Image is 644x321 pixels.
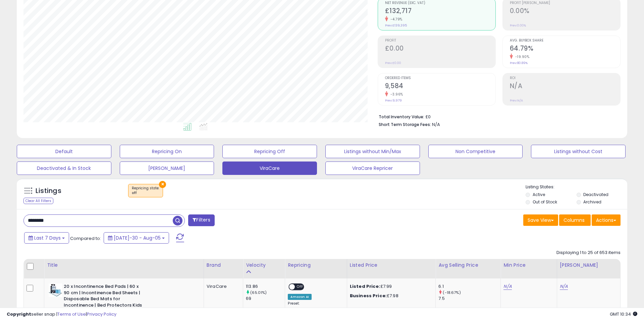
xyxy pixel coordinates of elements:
[438,283,500,290] div: 6.1
[510,23,526,27] small: Prev: 0.00%
[17,145,111,158] button: Default
[207,262,240,269] div: Brand
[17,162,111,175] button: Deactivated & In Stock
[610,311,637,317] span: 2025-08-13 10:34 GMT
[438,262,498,269] div: Avg Selling Price
[560,262,618,269] div: [PERSON_NAME]
[70,235,101,242] span: Compared to:
[428,145,523,158] button: Non Competitive
[350,283,380,290] b: Listed Price:
[207,283,238,290] div: ViraCare
[510,1,620,5] span: Profit [PERSON_NAME]
[443,290,461,295] small: (-18.67%)
[385,45,495,54] h2: £0.00
[559,214,591,226] button: Columns
[583,192,608,197] label: Deactivated
[533,199,557,205] label: Out of Stock
[87,311,116,317] a: Privacy Policy
[510,45,620,54] h2: 64.79%
[49,283,62,297] img: 41aGxxXBx4L._SL40_.jpg
[388,92,403,97] small: -3.96%
[510,7,620,16] h2: 0.00%
[295,284,306,290] span: OFF
[385,82,495,91] h2: 9,584
[350,283,431,290] div: £7.99
[560,283,568,290] a: N/A
[385,76,495,80] span: Ordered Items
[188,214,214,226] button: Filters
[385,1,495,5] span: Net Revenue (Exc. VAT)
[531,145,626,158] button: Listings without Cost
[533,192,545,197] label: Active
[523,214,558,226] button: Save View
[246,296,285,302] div: 69
[325,162,420,175] button: ViraCare Repricer
[222,145,317,158] button: Repricing Off
[350,293,431,299] div: £7.98
[246,283,285,290] div: 113.86
[34,235,61,241] span: Last 7 Days
[132,191,159,195] div: off
[513,54,530,59] small: -19.90%
[7,311,116,318] div: seller snap | |
[563,217,585,223] span: Columns
[7,311,31,317] strong: Copyright
[510,39,620,43] span: Avg. Buybox Share
[104,232,169,244] button: [DATE]-30 - Aug-05
[510,99,523,103] small: Prev: N/A
[432,121,440,128] span: N/A
[510,61,528,65] small: Prev: 80.89%
[379,114,424,120] b: Total Inventory Value:
[222,162,317,175] button: ViraCare
[503,283,512,290] a: N/A
[385,61,401,65] small: Prev: £0.00
[510,76,620,80] span: ROI
[556,250,621,256] div: Displaying 1 to 25 of 653 items
[246,262,282,269] div: Velocity
[23,198,53,204] div: Clear All Filters
[114,235,161,241] span: [DATE]-30 - Aug-05
[583,199,601,205] label: Archived
[47,262,201,269] div: Title
[350,293,387,299] b: Business Price:
[159,181,166,188] button: ×
[526,184,627,190] p: Listing States:
[388,17,402,22] small: -4.79%
[250,290,267,295] small: (65.01%)
[288,262,344,269] div: Repricing
[592,214,621,226] button: Actions
[36,186,61,196] h5: Listings
[385,7,495,16] h2: £132,717
[132,186,159,196] span: Repricing state :
[438,296,500,302] div: 7.5
[350,262,433,269] div: Listed Price
[288,294,311,300] div: Amazon AI
[325,145,420,158] button: Listings without Min/Max
[379,112,615,120] li: £0
[385,99,402,103] small: Prev: 9,979
[24,232,69,244] button: Last 7 Days
[385,23,407,27] small: Prev: £139,395
[379,122,431,127] b: Short Term Storage Fees:
[57,311,86,317] a: Terms of Use
[510,82,620,91] h2: N/A
[120,145,214,158] button: Repricing On
[120,162,214,175] button: [PERSON_NAME]
[385,39,495,43] span: Profit
[503,262,554,269] div: Min Price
